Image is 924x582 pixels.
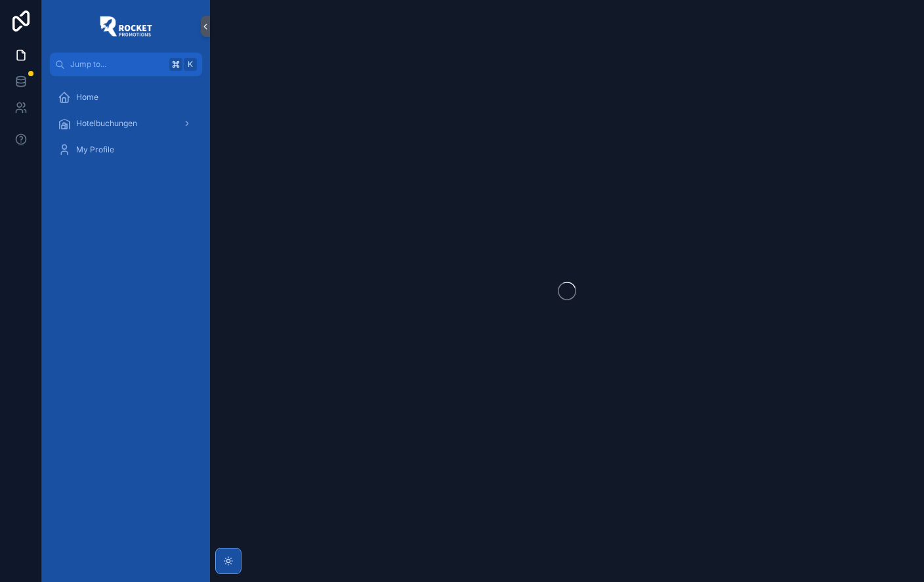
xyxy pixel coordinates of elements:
span: Home [76,92,98,102]
a: My Profile [50,138,202,162]
img: App logo [100,16,152,37]
a: Hotelbuchungen [50,112,202,135]
span: Hotelbuchungen [76,118,137,129]
div: scrollable content [42,76,210,582]
span: Jump to... [70,59,164,70]
a: Home [50,85,202,109]
span: My Profile [76,145,114,155]
button: Jump to...K [50,53,202,76]
span: K [185,59,196,70]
